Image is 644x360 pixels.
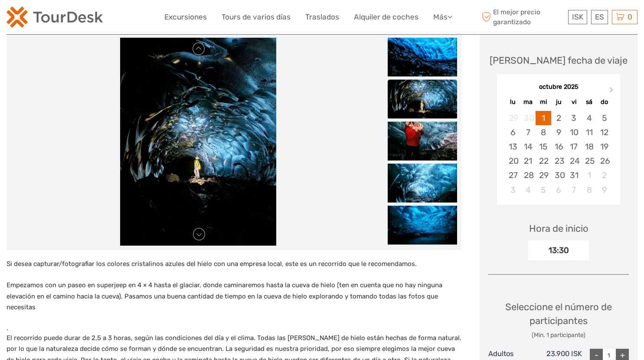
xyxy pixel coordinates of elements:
[7,259,461,270] p: Si desea capturar/fotografiar los colores cristalinos azules del hielo con una empresa local, est...
[536,168,551,182] div: Choose miércoles, 29 de octubre de 2025
[566,154,582,168] div: Choose viernes, 24 de octubre de 2025
[505,111,520,125] div: Not available lunes, 29 de septiembre de 2025
[505,183,520,197] div: Choose lunes, 3 de noviembre de 2025
[520,96,536,108] div: ma
[528,240,589,260] div: 13:30
[536,125,551,139] div: Choose miércoles, 8 de octubre de 2025
[536,139,551,154] div: Choose miércoles, 15 de octubre de 2025
[572,13,583,21] span: ISK
[520,154,536,168] div: Choose martes, 21 de octubre de 2025
[591,10,608,24] div: ES
[505,125,520,139] div: Choose lunes, 6 de octubre de 2025
[490,54,628,67] div: [PERSON_NAME] fecha de viaje
[551,139,566,154] div: Choose jueves, 16 de octubre de 2025
[388,205,457,244] img: 7cb8b33cd3474976854b8fad7c9bd0aa_slider_thumbnail.jpeg
[305,11,339,23] a: Traslados
[222,11,291,23] a: Tours de varios días
[551,168,566,182] div: Choose jueves, 30 de octubre de 2025
[566,111,582,125] div: Choose viernes, 3 de octubre de 2025
[520,125,536,139] div: Choose martes, 7 de octubre de 2025
[597,139,612,154] div: Choose domingo, 19 de octubre de 2025
[164,11,207,23] a: Excursiones
[520,111,536,125] div: Not available martes, 30 de septiembre de 2025
[497,83,620,92] div: octubre 2025
[597,168,612,182] div: Choose domingo, 2 de noviembre de 2025
[536,154,551,168] div: Choose miércoles, 22 de octubre de 2025
[551,125,566,139] div: Choose jueves, 9 de octubre de 2025
[433,11,452,23] a: Más
[582,168,597,182] div: Choose sábado, 1 de noviembre de 2025
[100,13,110,24] button: Open LiveChat chat widget
[480,7,566,26] span: El mejor precio garantizado
[582,125,597,139] div: Choose sábado, 11 de octubre de 2025
[354,11,418,23] a: Alquiler de coches
[582,96,597,108] div: sá
[551,154,566,168] div: Choose jueves, 23 de octubre de 2025
[582,183,597,197] div: Choose sábado, 8 de noviembre de 2025
[388,163,457,202] img: c88b0f3203d142709e7f0fe280182edb_slider_thumbnail.jpeg
[536,96,551,108] div: mi
[582,111,597,125] div: Choose sábado, 4 de octubre de 2025
[626,13,634,21] span: 0
[551,183,566,197] div: Choose jueves, 6 de noviembre de 2025
[551,96,566,108] div: ju
[120,38,276,246] img: 52b3d64a52504caf87ce20da66e0b4fb_main_slider.jpeg
[582,139,597,154] div: Choose sábado, 18 de octubre de 2025
[597,111,612,125] div: Choose domingo, 5 de octubre de 2025
[505,139,520,154] div: Choose lunes, 13 de octubre de 2025
[566,183,582,197] div: Choose viernes, 7 de noviembre de 2025
[597,154,612,168] div: Choose domingo, 26 de octubre de 2025
[566,168,582,182] div: Choose viernes, 31 de octubre de 2025
[488,300,629,340] div: Seleccione el número de participantes
[529,222,588,235] div: Hora de inicio
[551,111,566,125] div: Choose jueves, 2 de octubre de 2025
[520,183,536,197] div: Choose martes, 4 de noviembre de 2025
[520,168,536,182] div: Choose martes, 28 de octubre de 2025
[597,125,612,139] div: Choose domingo, 12 de octubre de 2025
[566,125,582,139] div: Choose viernes, 10 de octubre de 2025
[7,6,103,28] img: 120-15d4194f-c635-41b9-a512-a3cb382bfb57_logo_small.png
[597,96,612,108] div: do
[505,154,520,168] div: Choose lunes, 20 de octubre de 2025
[500,111,618,197] div: month 2025-10
[566,96,582,108] div: vi
[520,139,536,154] div: Choose martes, 14 de octubre de 2025
[12,15,98,22] p: We're away right now. Please check back later!
[388,37,457,76] img: 0788bf07868c4d2dbea58bd726cd84ef_slider_thumbnail.jpeg
[566,139,582,154] div: Choose viernes, 17 de octubre de 2025
[536,111,551,125] div: Choose miércoles, 1 de octubre de 2025
[505,168,520,182] div: Choose lunes, 27 de octubre de 2025
[388,121,457,160] img: 5baadf08924c4171855d781dcd0917be_slider_thumbnail.jpeg
[488,331,629,340] div: (Min. 1 participante)
[505,96,520,108] div: lu
[388,79,457,118] img: 52b3d64a52504caf87ce20da66e0b4fb_slider_thumbnail.jpeg
[7,280,461,313] p: Empezamos con un paseo en superjeep en 4 × 4 hasta el glaciar, donde caminaremos hasta la cueva d...
[536,183,551,197] div: Choose miércoles, 5 de noviembre de 2025
[582,154,597,168] div: Choose sábado, 25 de octubre de 2025
[605,85,619,99] button: Next Month
[597,183,612,197] div: Choose domingo, 9 de noviembre de 2025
